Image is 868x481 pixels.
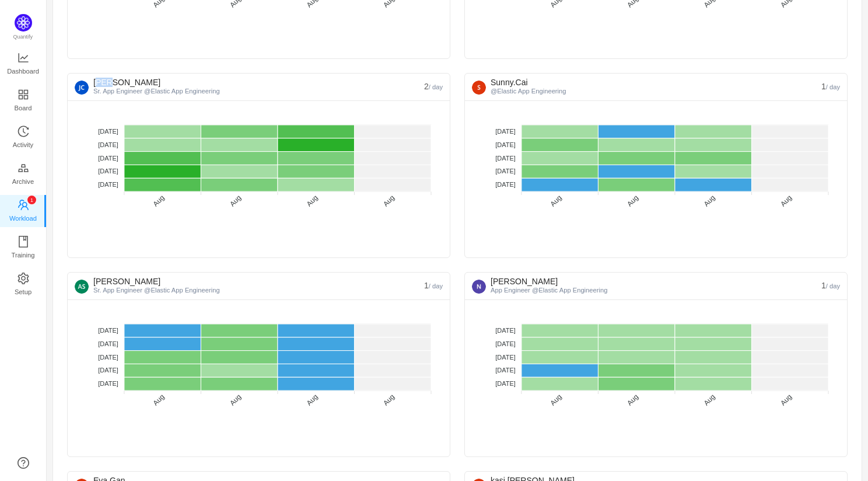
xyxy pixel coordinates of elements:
[75,74,424,100] div: [PERSON_NAME]
[381,193,396,208] tspan: Aug
[98,141,118,148] tspan: [DATE]
[779,193,793,208] tspan: Aug
[7,60,39,83] span: Dashboard
[826,283,840,290] small: / day
[17,162,29,174] i: icon: gold
[17,236,29,248] i: icon: book
[152,193,166,208] tspan: Aug
[17,126,29,137] i: icon: history
[495,154,516,161] tspan: [DATE]
[495,128,516,135] tspan: [DATE]
[305,193,320,208] tspan: Aug
[495,340,516,347] tspan: [DATE]
[549,193,563,208] tspan: Aug
[17,89,29,113] a: Board
[826,83,840,90] small: / day
[98,380,118,387] tspan: [DATE]
[98,340,118,347] tspan: [DATE]
[625,193,640,208] tspan: Aug
[9,207,37,230] span: Workload
[429,283,443,290] small: / day
[472,273,821,299] div: [PERSON_NAME]
[495,141,516,148] tspan: [DATE]
[491,88,566,95] small: @Elastic App Engineering
[625,392,640,407] tspan: Aug
[549,392,563,407] tspan: Aug
[17,200,29,223] a: icon: teamWorkload
[98,154,118,161] tspan: [DATE]
[93,287,220,294] small: Sr. App Engineer @Elastic App Engineering
[17,273,29,297] a: Setup
[17,52,29,64] i: icon: line-chart
[27,196,36,204] sup: 1
[152,392,166,407] tspan: Aug
[495,353,516,360] tspan: [DATE]
[98,353,118,360] tspan: [DATE]
[491,287,607,294] small: App Engineer @Elastic App Engineering
[15,14,32,32] img: Quantify
[821,281,840,290] span: 1
[17,89,29,100] i: icon: appstore
[495,327,516,334] tspan: [DATE]
[472,280,486,294] img: c2e119b498dca44df6fabce458a84029
[305,392,320,407] tspan: Aug
[381,392,396,407] tspan: Aug
[13,133,33,156] span: Activity
[12,170,34,193] span: Archive
[17,457,29,469] a: icon: question-circle
[821,82,840,91] span: 1
[11,243,34,267] span: Training
[98,168,118,175] tspan: [DATE]
[17,53,29,76] a: Dashboard
[15,96,32,120] span: Board
[702,193,717,208] tspan: Aug
[17,273,29,284] i: icon: setting
[75,81,89,95] img: 610cd16de2ec133c52adc5730c6dae69
[495,168,516,175] tspan: [DATE]
[75,280,89,294] img: AS-5.png
[702,392,717,407] tspan: Aug
[17,236,29,260] a: Training
[429,83,443,90] small: / day
[495,380,516,387] tspan: [DATE]
[472,74,821,100] div: Sunny.Cai
[228,193,243,208] tspan: Aug
[98,128,118,135] tspan: [DATE]
[17,126,29,149] a: Activity
[13,34,33,40] span: Quantify
[15,280,32,304] span: Setup
[98,327,118,334] tspan: [DATE]
[424,82,443,91] span: 2
[98,181,118,188] tspan: [DATE]
[17,199,29,211] i: icon: team
[17,163,29,186] a: Archive
[98,367,118,374] tspan: [DATE]
[93,88,220,95] small: Sr. App Engineer @Elastic App Engineering
[228,392,243,407] tspan: Aug
[495,181,516,188] tspan: [DATE]
[30,196,33,204] p: 1
[75,273,424,299] div: [PERSON_NAME]
[424,281,443,290] span: 1
[495,367,516,374] tspan: [DATE]
[779,392,793,407] tspan: Aug
[472,81,486,95] img: 55b9a1b5248eb2d6ab75f88828f44957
